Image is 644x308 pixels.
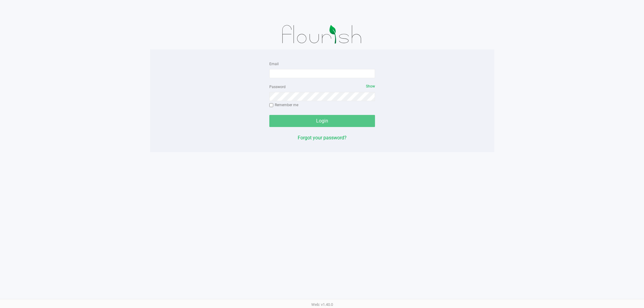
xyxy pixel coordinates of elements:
span: Web: v1.40.0 [311,302,333,307]
label: Remember me [269,102,298,108]
input: Remember me [269,103,274,107]
label: Password [269,84,286,90]
button: Forgot your password? [298,134,347,141]
label: Email [269,61,279,67]
span: Show [366,84,375,88]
